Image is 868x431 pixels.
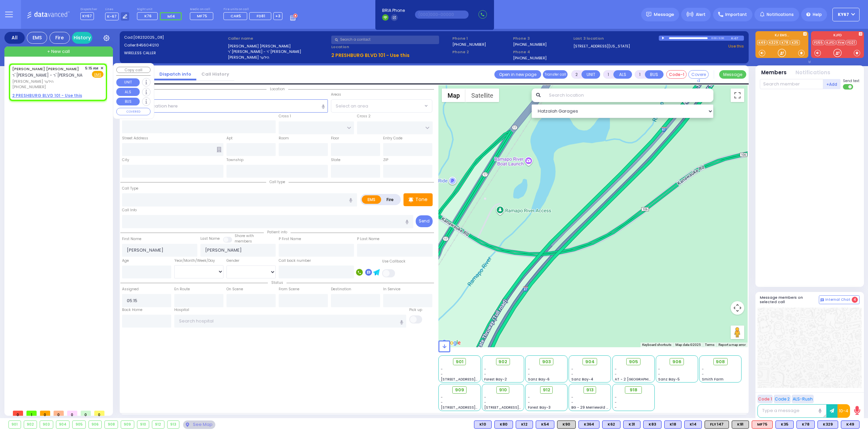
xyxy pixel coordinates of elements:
a: Call History [196,71,234,77]
label: Last Name [200,236,220,241]
h5: Message members on selected call [760,295,819,304]
span: K-67 [105,13,119,20]
span: ✕ [100,65,103,71]
img: Google [440,338,462,347]
span: BG - 29 Merriewold S. [571,405,609,410]
span: Message [654,11,674,18]
label: Room [279,136,289,141]
span: 908 [716,358,725,365]
label: KJFD [811,34,864,38]
span: Phone 4 [513,49,571,55]
div: See map [183,420,215,429]
span: 0 [40,411,50,416]
button: Code 2 [774,395,791,403]
span: 0 [94,411,104,416]
label: From Scene [279,287,299,292]
label: Medic on call [190,7,216,12]
span: 0 [54,411,64,416]
label: Back Home [122,307,142,313]
u: 2 PRESHBURG BLVD 101 - Use this [12,93,82,98]
a: Dispatch info [154,71,196,77]
label: Gender [226,258,239,263]
label: Call back number [279,258,311,263]
div: 908 [105,421,118,428]
div: 0:30 [718,34,725,42]
span: 902 [498,358,507,365]
span: FD81 [257,13,265,19]
label: [PERSON_NAME] הילער [228,55,329,60]
input: Search member [760,79,823,89]
span: - [571,395,573,400]
span: [STREET_ADDRESS][PERSON_NAME] [441,377,505,382]
img: Logo [27,10,72,19]
span: 8456041210 [136,42,159,48]
div: BLS [474,420,492,429]
span: - [571,367,573,372]
label: KJ EMS... [755,34,808,38]
span: 904 [585,358,595,365]
label: [PHONE_NUMBER] [452,42,486,47]
button: COVERED [116,108,151,115]
span: [08232025_08] [133,35,164,40]
div: / [717,34,718,42]
span: - [571,400,573,405]
button: Drag Pegman onto the map to open Street View [731,326,744,339]
span: [STREET_ADDRESS][PERSON_NAME] [484,405,548,410]
div: K31 [623,420,640,429]
span: - [441,395,443,400]
span: - [615,372,617,377]
button: ALS [116,88,140,96]
div: 902 [24,421,37,428]
div: 913 [167,421,179,428]
span: Select an area [336,103,368,110]
label: In Service [383,287,400,292]
a: Fire [836,40,845,45]
button: UNIT [581,70,600,79]
span: Smith Farm [702,377,724,382]
span: 0 [13,411,23,416]
span: ר' [PERSON_NAME] - ר' [PERSON_NAME] [12,72,90,78]
label: Hospital [174,307,189,313]
span: Help [813,12,822,18]
span: Sanz Bay-4 [571,377,593,382]
span: - [441,372,443,377]
span: [STREET_ADDRESS][PERSON_NAME] [441,405,505,410]
span: Internal Chat [825,297,850,302]
label: Fire units on call [223,7,283,12]
a: Use this [728,43,744,49]
span: members [235,239,252,244]
div: Fire [50,32,70,44]
span: + New call [47,48,70,55]
label: Assigned [122,287,139,292]
div: MF75 [752,420,773,429]
span: Forest Bay-3 [528,405,551,410]
span: Sanz Bay-5 [658,377,680,382]
div: ALS [752,420,773,429]
div: 903 [40,421,53,428]
label: Night unit [137,7,184,12]
button: Map camera controls [731,301,744,315]
span: - [571,372,573,377]
span: Alert [696,12,706,18]
span: 905 [629,358,638,365]
a: History [72,32,92,44]
div: K78 [796,420,815,429]
button: 10-4 [837,404,850,418]
button: Notifications [795,69,830,77]
span: AT - 2 [GEOGRAPHIC_DATA] [615,377,665,382]
div: K91 [732,420,749,429]
label: Street Address [122,136,148,141]
a: K49 [757,40,767,45]
div: 909 [121,421,134,428]
label: ר' [PERSON_NAME] - ר' [PERSON_NAME] [228,49,329,55]
span: - [615,367,617,372]
label: Cross 1 [279,114,291,119]
div: K10 [474,420,492,429]
div: K-67 [731,36,744,41]
span: - [484,395,486,400]
label: P First Name [279,236,301,242]
span: +3 [275,13,280,19]
div: - [615,395,652,400]
label: Destination [331,287,351,292]
label: Turn off text [843,83,854,90]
